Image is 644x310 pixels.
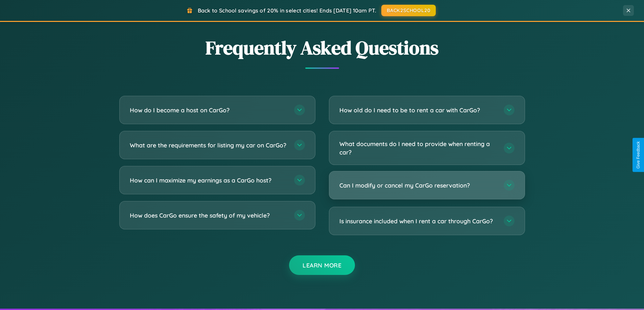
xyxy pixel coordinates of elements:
h3: How can I maximize my earnings as a CarGo host? [130,176,287,185]
h3: How do I become a host on CarGo? [130,106,287,114]
h3: What documents do I need to provide when renting a car? [339,140,497,156]
h3: Is insurance included when I rent a car through CarGo? [339,217,497,225]
button: BACK2SCHOOL20 [381,5,436,16]
button: Learn More [289,255,355,275]
div: Give Feedback [636,141,641,169]
h2: Frequently Asked Questions [119,35,525,61]
span: Back to School savings of 20% in select cities! Ends [DATE] 10am PT. [198,7,376,14]
h3: How does CarGo ensure the safety of my vehicle? [130,211,287,220]
h3: How old do I need to be to rent a car with CarGo? [339,106,497,114]
h3: Can I modify or cancel my CarGo reservation? [339,181,497,190]
h3: What are the requirements for listing my car on CarGo? [130,141,287,149]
